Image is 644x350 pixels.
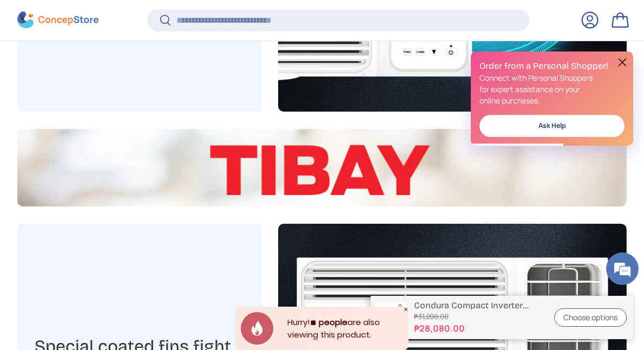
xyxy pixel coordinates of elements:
[554,308,627,327] a: Choose options
[414,322,541,335] strong: ₱28,080.00
[403,307,409,312] div: Close
[479,72,625,106] p: Connect with Personal Shoppers for expert assistance on your online purchases.
[479,115,625,137] a: Ask Help
[5,234,206,272] textarea: Type your message and hit 'Enter'
[479,60,625,72] h2: Order from a Personal Shopper!
[63,106,149,215] span: We're online!
[414,312,541,322] s: ₱31,200.00
[178,5,203,31] div: Minimize live chat window
[17,12,98,29] img: ConcepStore
[56,61,182,75] div: Chat with us now
[414,300,541,310] p: Condura Compact Inverter Window Air Conditioner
